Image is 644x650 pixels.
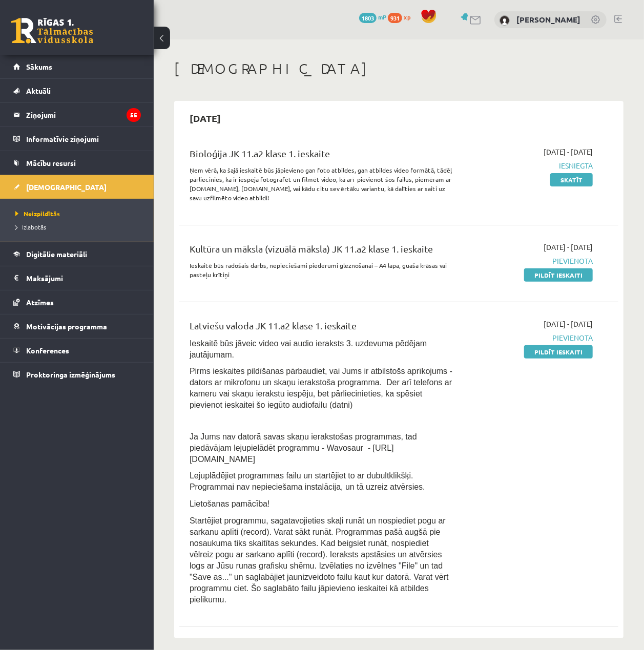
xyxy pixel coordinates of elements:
span: Mācību resursi [26,158,76,167]
a: Pildīt ieskaiti [524,268,593,282]
a: Pildīt ieskaiti [524,345,593,359]
div: Latviešu valoda JK 11.a2 klase 1. ieskaite [190,319,453,338]
a: [DEMOGRAPHIC_DATA] [13,175,141,199]
span: [DATE] - [DATE] [544,146,593,157]
span: Proktoringa izmēģinājums [26,370,115,379]
span: 1803 [359,13,377,23]
span: Startējiet programmu, sagatavojieties skaļi runāt un nospiediet pogu ar sarkanu aplīti (record). ... [190,516,449,604]
p: Ieskaitē būs radošais darbs, nepieciešami piederumi gleznošanai – A4 lapa, guaša krāsas vai paste... [190,261,453,279]
span: Konferences [26,346,69,355]
a: [PERSON_NAME] [516,14,580,25]
span: Pievienota [469,256,593,266]
legend: Maksājumi [26,266,141,290]
span: Motivācijas programma [26,322,107,331]
a: Mācību resursi [13,151,141,175]
a: Sākums [13,55,141,78]
legend: Informatīvie ziņojumi [26,127,141,151]
span: Ieskaitē būs jāveic video vai audio ieraksts 3. uzdevuma pēdējam jautājumam. [190,339,427,359]
span: mP [378,13,386,21]
span: Lietošanas pamācība! [190,499,270,508]
span: Digitālie materiāli [26,249,87,259]
a: Skatīt [550,173,593,186]
h2: [DATE] [179,106,231,130]
span: [DEMOGRAPHIC_DATA] [26,182,107,192]
a: Aktuāli [13,79,141,102]
a: Ziņojumi55 [13,103,141,127]
div: Bioloģija JK 11.a2 klase 1. ieskaite [190,146,453,165]
img: Toms Vilnis Pujiņš [500,15,510,26]
a: Digitālie materiāli [13,242,141,266]
a: Izlabotās [15,222,143,232]
a: Rīgas 1. Tālmācības vidusskola [11,18,93,44]
a: 931 xp [388,13,416,21]
a: Proktoringa izmēģinājums [13,363,141,386]
h1: [DEMOGRAPHIC_DATA] [174,60,624,77]
a: Motivācijas programma [13,314,141,338]
span: [DATE] - [DATE] [544,319,593,329]
span: Iesniegta [469,160,593,171]
a: Maksājumi [13,266,141,290]
a: Atzīmes [13,290,141,314]
span: Aktuāli [26,86,51,95]
span: Lejuplādējiet programmas failu un startējiet to ar dubultklikšķi. Programmai nav nepieciešama ins... [190,471,425,491]
a: 1803 mP [359,13,386,21]
i: 55 [127,108,141,122]
legend: Ziņojumi [26,103,141,127]
span: Neizpildītās [15,209,60,218]
p: Ņem vērā, ka šajā ieskaitē būs jāpievieno gan foto atbildes, gan atbildes video formātā, tādēļ pā... [190,165,453,202]
span: Atzīmes [26,298,54,307]
span: Sākums [26,62,52,71]
span: xp [404,13,410,21]
span: Izlabotās [15,223,46,231]
span: Pievienota [469,332,593,343]
span: [DATE] - [DATE] [544,242,593,253]
a: Konferences [13,339,141,362]
span: Ja Jums nav datorā savas skaņu ierakstošas programmas, tad piedāvājam lejupielādēt programmu - Wa... [190,432,417,464]
div: Kultūra un māksla (vizuālā māksla) JK 11.a2 klase 1. ieskaite [190,242,453,261]
span: 931 [388,13,402,23]
span: Pirms ieskaites pildīšanas pārbaudiet, vai Jums ir atbilstošs aprīkojums - dators ar mikrofonu un... [190,367,452,409]
a: Informatīvie ziņojumi [13,127,141,151]
a: Neizpildītās [15,209,143,218]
